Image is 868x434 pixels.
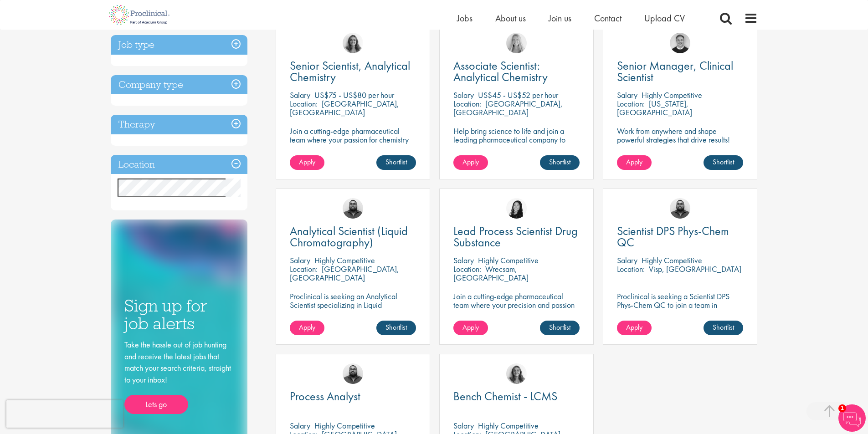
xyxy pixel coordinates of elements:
a: Apply [453,321,488,335]
a: Shortlist [704,321,743,335]
a: Shortlist [376,321,416,335]
h3: Sign up for job alerts [124,297,234,332]
span: Senior Manager, Clinical Scientist [617,58,733,85]
a: Lets go [124,395,188,414]
span: Location: [290,264,318,274]
img: Chatbot [838,404,866,432]
span: Salary [453,255,474,266]
p: Wrecsam, [GEOGRAPHIC_DATA] [453,264,529,283]
span: Apply [299,157,315,167]
span: Lead Process Scientist Drug Substance [453,223,578,250]
p: Highly Competitive [478,420,539,431]
span: Apply [462,322,479,332]
p: Proclinical is seeking an Analytical Scientist specializing in Liquid Chromatography to join our ... [290,292,416,327]
span: Salary [290,420,310,431]
img: Jackie Cerchio [506,363,527,384]
a: Apply [617,321,652,335]
h3: Company type [111,75,247,95]
p: Highly Competitive [478,255,539,266]
img: Jackie Cerchio [343,33,363,53]
span: Salary [453,90,474,100]
span: Apply [299,322,315,332]
span: Salary [617,255,637,266]
a: Senior Scientist, Analytical Chemistry [290,60,416,83]
p: [GEOGRAPHIC_DATA], [GEOGRAPHIC_DATA] [290,98,399,117]
a: Shortlist [540,155,580,170]
a: Scientist DPS Phys-Chem QC [617,225,743,248]
span: Apply [626,157,642,167]
span: Associate Scientist: Analytical Chemistry [453,58,548,85]
span: Salary [617,90,637,100]
a: About us [495,12,526,24]
a: Process Analyst [290,391,416,402]
p: US$75 - US$80 per hour [314,90,394,100]
span: Apply [626,322,642,332]
a: Associate Scientist: Analytical Chemistry [453,60,580,83]
p: Join a cutting-edge pharmaceutical team where your precision and passion for quality will help sh... [453,292,580,327]
h3: Location [111,155,247,174]
span: Location: [290,98,318,109]
span: 1 [838,404,846,412]
img: Bo Forsen [670,33,690,53]
h3: Therapy [111,115,247,134]
span: Senior Scientist, Analytical Chemistry [290,58,410,85]
a: Apply [453,155,488,170]
a: Apply [290,155,324,170]
a: Senior Manager, Clinical Scientist [617,60,743,83]
h3: Job type [111,35,247,55]
p: Visp, [GEOGRAPHIC_DATA] [649,264,741,274]
a: Apply [290,321,324,335]
span: Bench Chemist - LCMS [453,388,557,404]
span: Process Analyst [290,388,360,404]
span: Location: [453,98,481,109]
img: Ashley Bennett [343,198,363,219]
img: Ashley Bennett [343,363,363,384]
p: US$45 - US$52 per hour [478,90,558,100]
span: Salary [453,420,474,431]
span: Location: [617,98,645,109]
img: Numhom Sudsok [506,198,527,219]
a: Shortlist [540,321,580,335]
iframe: reCAPTCHA [6,400,123,428]
span: Scientist DPS Phys-Chem QC [617,223,729,250]
span: Salary [290,90,310,100]
img: Shannon Briggs [506,33,527,53]
span: Apply [462,157,479,167]
span: Location: [617,264,645,274]
a: Lead Process Scientist Drug Substance [453,225,580,248]
span: Analytical Scientist (Liquid Chromatography) [290,223,408,250]
p: Highly Competitive [314,255,375,266]
span: Salary [290,255,310,266]
a: Upload CV [644,12,685,24]
a: Jobs [457,12,473,24]
p: Highly Competitive [314,420,375,431]
p: [US_STATE], [GEOGRAPHIC_DATA] [617,98,692,117]
div: Take the hassle out of job hunting and receive the latest jobs that match your search criteria, s... [124,339,234,414]
p: Highly Competitive [642,90,702,100]
a: Join us [549,12,571,24]
a: Shortlist [704,155,743,170]
p: Work from anywhere and shape powerful strategies that drive results! Enjoy the freedom of remote ... [617,127,743,161]
a: Shortlist [376,155,416,170]
img: Ashley Bennett [670,198,690,219]
a: Contact [594,12,621,24]
a: Apply [617,155,652,170]
p: [GEOGRAPHIC_DATA], [GEOGRAPHIC_DATA] [453,98,563,117]
p: [GEOGRAPHIC_DATA], [GEOGRAPHIC_DATA] [290,264,399,283]
p: Proclinical is seeking a Scientist DPS Phys-Chem QC to join a team in [GEOGRAPHIC_DATA] [617,292,743,318]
